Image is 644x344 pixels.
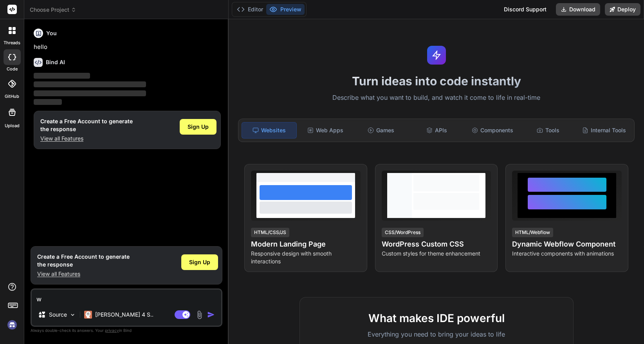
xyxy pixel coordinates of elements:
h2: What makes IDE powerful [312,310,561,326]
div: Websites [242,122,296,139]
p: Custom styles for theme enhancement [382,250,491,258]
p: Always double-check its answers. Your in Bind [31,327,222,334]
div: HTML/Webflow [512,228,553,237]
span: Sign Up [188,123,209,131]
h1: Create a Free Account to generate the response [37,253,130,268]
p: [PERSON_NAME] 4 S.. [95,311,153,319]
p: Describe what you want to build, and watch it come to life in real-time [233,93,639,103]
div: HTML/CSS/JS [251,228,289,237]
h6: Bind AI [46,58,65,66]
label: code [7,66,18,72]
img: attachment [195,310,204,319]
label: threads [4,40,20,46]
img: icon [207,311,215,319]
span: ‌ [34,81,146,87]
p: View all Features [40,135,133,142]
button: Preview [266,4,305,15]
button: Deploy [605,3,640,16]
h4: WordPress Custom CSS [382,239,491,250]
label: Upload [5,122,20,129]
button: Download [556,3,600,16]
p: hello [34,43,221,52]
img: signin [5,318,19,331]
p: View all Features [37,270,130,278]
h4: Dynamic Webflow Component [512,239,622,250]
h4: Modern Landing Page [251,239,361,250]
span: Choose Project [30,6,76,14]
img: Pick Models [69,312,76,318]
label: GitHub [5,93,19,100]
h6: You [46,29,57,37]
p: Everything you need to bring your ideas to life [312,330,561,339]
img: Claude 4 Sonnet [84,311,92,319]
button: Editor [234,4,266,15]
h1: Turn ideas into code instantly [233,74,639,88]
div: Components [465,122,520,139]
div: APIs [410,122,464,139]
span: privacy [105,328,119,333]
span: ‌ [34,73,90,79]
span: ‌ [34,99,62,105]
p: Responsive design with smooth interactions [251,250,361,265]
span: ‌ [34,90,146,96]
div: Tools [521,122,575,139]
span: Sign Up [189,258,210,266]
p: Source [49,311,67,319]
div: CSS/WordPress [382,228,424,237]
div: Discord Support [499,3,551,16]
p: Interactive components with animations [512,250,622,258]
div: Games [354,122,408,139]
div: Web Apps [298,122,352,139]
div: Internal Tools [577,122,631,139]
h1: Create a Free Account to generate the response [40,117,133,133]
